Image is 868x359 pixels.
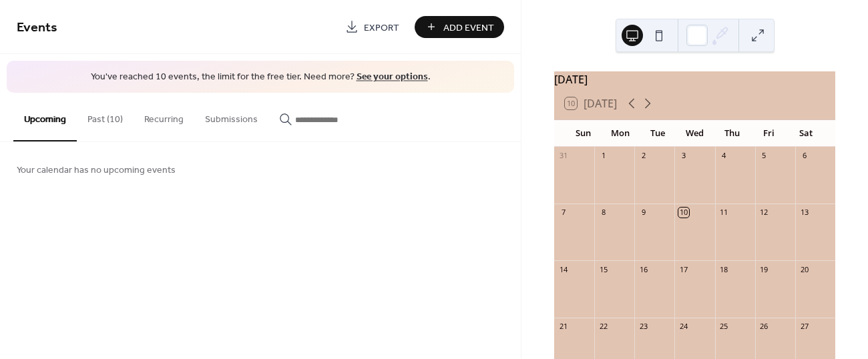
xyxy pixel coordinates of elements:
[713,120,750,147] div: Thu
[638,322,648,332] div: 23
[194,93,268,140] button: Submissions
[799,208,809,218] div: 13
[17,15,57,41] span: Events
[799,322,809,332] div: 27
[759,264,769,274] div: 19
[77,93,134,140] button: Past (10)
[357,68,428,86] a: See your options
[719,208,729,218] div: 11
[13,93,77,141] button: Upcoming
[602,120,640,147] div: Mon
[558,208,568,218] div: 7
[638,208,648,218] div: 9
[678,151,688,161] div: 3
[750,120,788,147] div: Fri
[558,322,568,332] div: 21
[364,21,399,35] span: Export
[17,163,176,177] span: Your calendar has no upcoming events
[678,264,688,274] div: 17
[558,151,568,161] div: 31
[787,120,825,147] div: Sat
[598,208,608,218] div: 8
[598,151,608,161] div: 1
[759,151,769,161] div: 5
[554,71,835,87] div: [DATE]
[719,151,729,161] div: 4
[598,264,608,274] div: 15
[676,120,714,147] div: Wed
[678,208,688,218] div: 10
[638,151,648,161] div: 2
[335,16,409,38] a: Export
[598,322,608,332] div: 22
[638,264,648,274] div: 16
[719,322,729,332] div: 25
[134,93,194,140] button: Recurring
[558,264,568,274] div: 14
[639,120,676,147] div: Tue
[759,322,769,332] div: 26
[759,208,769,218] div: 12
[565,120,602,147] div: Sun
[799,151,809,161] div: 6
[678,322,688,332] div: 24
[20,71,501,84] span: You've reached 10 events, the limit for the free tier. Need more? .
[719,264,729,274] div: 18
[799,264,809,274] div: 20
